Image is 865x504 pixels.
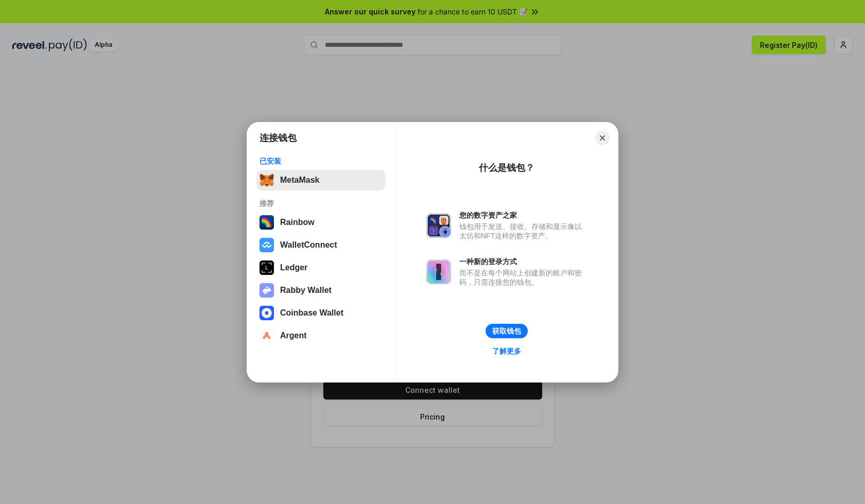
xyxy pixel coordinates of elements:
[459,222,587,240] div: 钱包用于发送、接收、存储和显示像以太坊和NFT这样的数字资产。
[280,240,337,250] div: WalletConnect
[259,238,274,252] img: svg+xml,%3Csvg%20width%3D%2228%22%20height%3D%2228%22%20viewBox%3D%220%200%2028%2028%22%20fill%3D...
[259,306,274,320] img: svg+xml,%3Csvg%20width%3D%2228%22%20height%3D%2228%22%20viewBox%3D%220%200%2028%2028%22%20fill%3D...
[256,325,386,346] button: Argent
[280,331,307,340] div: Argent
[486,344,527,358] a: 了解更多
[459,268,587,287] div: 而不是在每个网站上创建新的账户和密码，只需连接您的钱包。
[280,218,315,227] div: Rainbow
[256,280,386,301] button: Rabby Wallet
[486,324,528,338] button: 获取钱包
[259,260,274,275] img: svg+xml,%3Csvg%20xmlns%3D%22http%3A%2F%2Fwww.w3.org%2F2000%2Fsvg%22%20width%3D%2228%22%20height%3...
[459,211,587,220] div: 您的数字资产之家
[259,215,274,230] img: svg+xml,%3Csvg%20width%3D%22120%22%20height%3D%22120%22%20viewBox%3D%220%200%20120%20120%22%20fil...
[259,328,274,343] img: svg+xml,%3Csvg%20width%3D%2228%22%20height%3D%2228%22%20viewBox%3D%220%200%2028%2028%22%20fill%3D...
[259,173,274,187] img: svg+xml,%3Csvg%20fill%3D%22none%22%20height%3D%2233%22%20viewBox%3D%220%200%2035%2033%22%20width%...
[280,286,332,295] div: Rabby Wallet
[479,162,534,174] div: 什么是钱包？
[256,235,386,255] button: WalletConnect
[595,131,610,145] button: Close
[259,157,383,166] div: 已安装
[256,212,386,233] button: Rainbow
[459,257,587,266] div: 一种新的登录方式
[426,213,451,238] img: svg+xml,%3Csvg%20xmlns%3D%22http%3A%2F%2Fwww.w3.org%2F2000%2Fsvg%22%20fill%3D%22none%22%20viewBox...
[280,176,319,185] div: MetaMask
[256,170,386,190] button: MetaMask
[426,259,451,284] img: svg+xml,%3Csvg%20xmlns%3D%22http%3A%2F%2Fwww.w3.org%2F2000%2Fsvg%22%20fill%3D%22none%22%20viewBox...
[492,346,521,356] div: 了解更多
[259,199,383,208] div: 推荐
[256,257,386,278] button: Ledger
[280,263,307,272] div: Ledger
[259,132,297,144] h1: 连接钱包
[256,303,386,323] button: Coinbase Wallet
[492,326,521,336] div: 获取钱包
[259,283,274,298] img: svg+xml,%3Csvg%20xmlns%3D%22http%3A%2F%2Fwww.w3.org%2F2000%2Fsvg%22%20fill%3D%22none%22%20viewBox...
[280,308,343,318] div: Coinbase Wallet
